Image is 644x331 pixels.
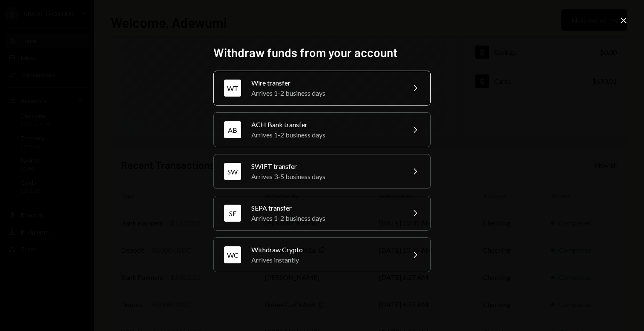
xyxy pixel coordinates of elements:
[213,112,431,147] button: ABACH Bank transferArrives 1-2 business days
[224,246,241,263] div: WC
[251,255,400,265] div: Arrives instantly
[224,205,241,222] div: SE
[251,88,400,98] div: Arrives 1-2 business days
[213,71,431,106] button: WTWire transferArrives 1-2 business days
[213,237,431,272] button: WCWithdraw CryptoArrives instantly
[251,171,400,182] div: Arrives 3-5 business days
[251,161,400,171] div: SWIFT transfer
[251,245,400,255] div: Withdraw Crypto
[251,120,400,130] div: ACH Bank transfer
[251,213,400,223] div: Arrives 1-2 business days
[251,203,400,213] div: SEPA transfer
[213,154,431,189] button: SWSWIFT transferArrives 3-5 business days
[251,130,400,140] div: Arrives 1-2 business days
[224,163,241,180] div: SW
[251,78,400,88] div: Wire transfer
[224,121,241,138] div: AB
[213,196,431,231] button: SESEPA transferArrives 1-2 business days
[224,80,241,97] div: WT
[213,44,431,61] h2: Withdraw funds from your account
